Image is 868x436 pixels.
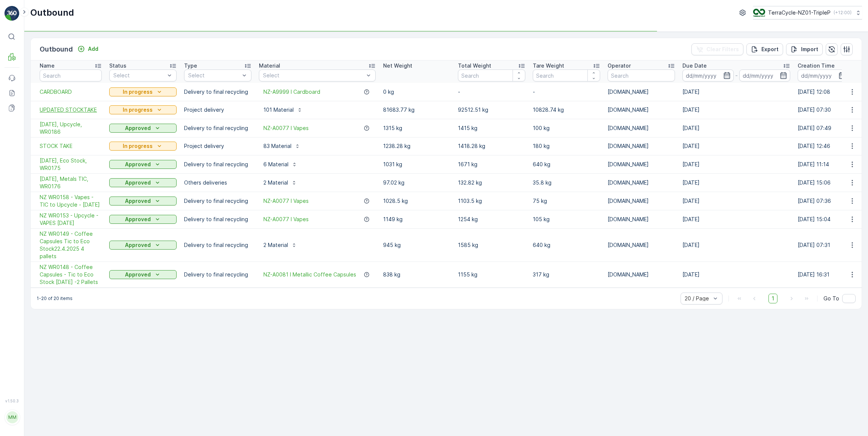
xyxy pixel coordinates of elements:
[458,197,525,205] p: 1103.5 kg
[184,271,251,278] p: Delivery to final recycling
[533,241,600,249] p: 640 kg
[184,216,251,223] p: Delivery to final recycling
[458,179,525,186] p: 132.82 kg
[40,121,102,136] span: [DATE], Upcycle, WR0186
[735,71,738,80] p: -
[263,142,291,150] p: 83 Material
[40,157,102,172] span: [DATE], Eco Stock, WR0175
[679,83,794,101] td: [DATE]
[184,179,251,186] p: Others deliveries
[263,106,294,114] p: 101 Material
[834,10,852,16] p: ( +12:00 )
[458,124,525,132] p: 1415 kg
[263,271,356,278] span: NZ-A0081 I Metallic Coffee Capsules
[533,197,600,205] p: 75 kg
[608,124,675,132] p: [DOMAIN_NAME]
[109,215,177,224] button: Approved
[4,405,19,430] button: MM
[679,155,794,173] td: [DATE]
[801,46,818,53] p: Import
[40,44,73,55] p: Outbound
[263,124,309,132] a: NZ-A0077 I Vapes
[125,216,151,223] p: Approved
[739,69,791,81] input: dd/mm/yyyy
[533,216,600,223] p: 105 kg
[761,46,779,53] p: Export
[263,161,288,168] p: 6 Material
[40,263,102,286] a: NZ WR0148 - Coffee Capsules - Tic to Eco Stock 4.4.2025 -2 Pallets
[40,263,102,286] span: NZ WR0148 - Coffee Capsules - Tic to Eco Stock [DATE] -2 Pallets
[786,43,823,55] button: Import
[109,241,177,250] button: Approved
[706,46,739,53] p: Clear Filters
[608,69,675,81] input: Search
[109,105,177,114] button: In progress
[30,7,74,19] p: Outbound
[458,216,525,223] p: 1254 kg
[125,179,151,186] p: Approved
[259,177,302,189] button: 2 Material
[533,69,600,81] input: Search
[184,241,251,249] p: Delivery to final recycling
[458,88,525,96] p: -
[37,296,73,302] p: 1-20 of 20 items
[679,228,794,262] td: [DATE]
[188,72,240,79] p: Select
[383,161,450,168] p: 1031 kg
[768,294,777,303] span: 1
[123,106,153,114] p: In progress
[125,197,151,205] p: Approved
[40,212,102,227] span: NZ WR0153 - Upcycle - VAPES [DATE]
[184,161,251,168] p: Delivery to final recycling
[184,62,197,69] p: Type
[383,241,450,249] p: 945 kg
[259,140,305,152] button: 83 Material
[88,45,98,53] p: Add
[123,142,153,150] p: In progress
[533,88,600,96] p: -
[691,43,743,55] button: Clear Filters
[184,142,251,150] p: Project delivery
[40,194,102,208] a: NZ WR0158 - Vapes - TIC to Upcycle - 9 5 2025
[40,88,102,96] a: CARDBOARD
[123,88,153,96] p: In progress
[608,271,675,278] p: [DOMAIN_NAME]
[533,179,600,186] p: 35.8 kg
[109,270,177,279] button: Approved
[40,175,102,190] a: 13/05/2025, Metals TIC, WR0176
[109,62,126,69] p: Status
[263,241,288,249] p: 2 Material
[4,6,19,21] img: logo
[40,62,55,69] p: Name
[768,9,831,16] p: TerraCycle-NZ01-TripleP
[383,216,450,223] p: 1149 kg
[40,106,102,114] span: UPDATED STOCKTAKE
[679,101,794,119] td: [DATE]
[533,142,600,150] p: 180 kg
[679,210,794,228] td: [DATE]
[109,178,177,187] button: Approved
[263,88,320,96] a: NZ-A9999 I Cardboard
[608,106,675,114] p: [DOMAIN_NAME]
[109,124,177,133] button: Approved
[40,175,102,190] span: [DATE], Metals TIC, WR0176
[109,197,177,205] button: Approved
[40,212,102,227] a: NZ WR0153 - Upcycle - VAPES 29-04-2025
[608,197,675,205] p: [DOMAIN_NAME]
[40,121,102,136] a: 11/7/2025, Upcycle, WR0186
[679,173,794,192] td: [DATE]
[184,124,251,132] p: Delivery to final recycling
[263,197,309,205] a: NZ-A0077 I Vapes
[184,106,251,114] p: Project delivery
[259,104,307,116] button: 101 Material
[263,216,309,223] a: NZ-A0077 I Vapes
[823,295,839,302] span: Go To
[679,262,794,287] td: [DATE]
[608,241,675,249] p: [DOMAIN_NAME]
[608,142,675,150] p: [DOMAIN_NAME]
[125,241,151,249] p: Approved
[608,216,675,223] p: [DOMAIN_NAME]
[608,179,675,186] p: [DOMAIN_NAME]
